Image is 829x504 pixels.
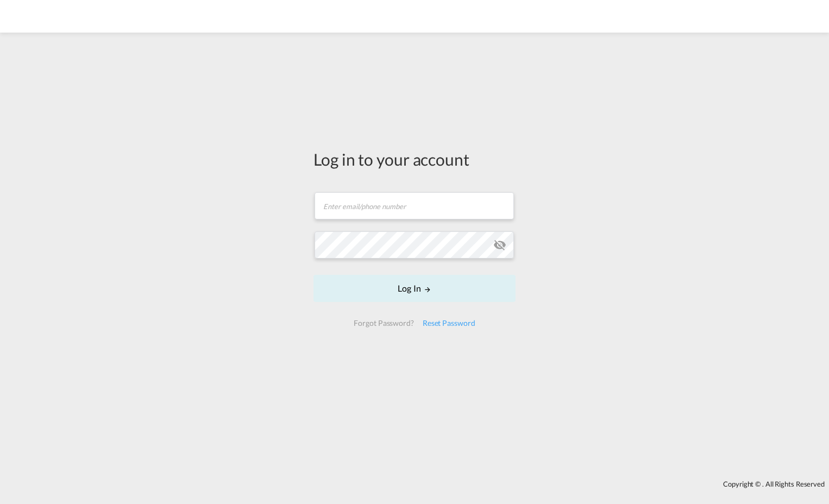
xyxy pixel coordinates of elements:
div: Forgot Password? [349,313,418,333]
button: LOGIN [313,275,516,302]
div: Log in to your account [313,148,516,171]
div: Reset Password [418,313,480,333]
input: Enter email/phone number [315,192,514,219]
md-icon: icon-eye-off [493,238,506,251]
